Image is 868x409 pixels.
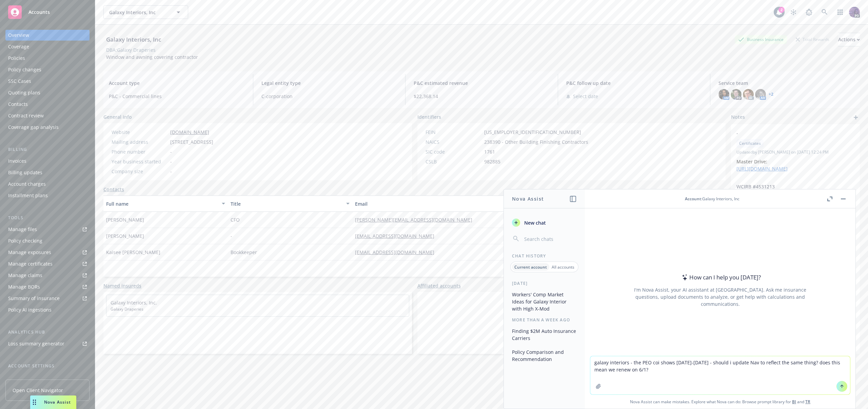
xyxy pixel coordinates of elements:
[103,196,228,212] button: Full name
[5,179,90,189] a: Account charges
[5,214,90,221] div: Tools
[8,110,44,121] div: Contract review
[8,281,40,292] div: Manage BORs
[106,54,198,60] span: Window and awning covering contractor
[736,130,837,137] span: -
[170,129,209,135] a: [DOMAIN_NAME]
[112,138,167,145] div: Mailing address
[417,282,461,289] a: Affiliated accounts
[8,372,37,383] div: Service team
[112,168,167,175] div: Company size
[8,99,28,110] div: Contacts
[30,395,76,409] button: Nova Assist
[8,190,48,201] div: Installment plans
[5,41,90,52] a: Coverage
[5,110,90,121] a: Contract review
[231,200,342,207] div: Title
[8,293,60,304] div: Summary of insurance
[5,87,90,98] a: Quoting plans
[833,5,847,19] a: Switch app
[8,258,53,269] div: Manage certificates
[5,281,90,292] a: Manage BORs
[5,53,90,64] a: Policies
[685,196,701,202] span: Account
[509,325,579,344] button: Finding $2M Auto Insurance Carriers
[566,79,702,87] span: P&C follow up date
[514,264,547,270] p: Current account
[106,249,160,256] span: Kaisee [PERSON_NAME]
[736,149,854,155] span: Updated by [PERSON_NAME] on [DATE] 12:24 PM
[355,200,550,207] div: Email
[112,148,167,155] div: Phone number
[8,179,46,189] div: Account charges
[111,299,157,306] a: Galaxy Interiors, Inc.
[28,9,50,15] span: Accounts
[170,158,172,165] span: -
[852,113,860,121] a: add
[8,41,29,52] div: Coverage
[5,190,90,201] a: Installment plans
[8,235,42,246] div: Policy checking
[5,247,90,258] span: Manage exposures
[109,79,245,87] span: Account type
[8,304,52,315] div: Policy AI ingestions
[426,158,481,165] div: CSLB
[509,346,579,365] button: Policy Comparison and Recommendation
[106,232,144,240] span: [PERSON_NAME]
[718,89,729,100] img: photo
[426,129,481,136] div: FEIN
[573,93,598,100] span: Select date
[5,293,90,304] a: Summary of insurance
[718,79,854,87] span: Service team
[849,7,860,18] img: photo
[731,124,860,178] div: -CertificatesUpdatedby [PERSON_NAME] on [DATE] 12:24 PMMaster Drive: [URL][DOMAIN_NAME]
[106,216,144,223] span: [PERSON_NAME]
[805,399,810,405] a: TR
[8,270,42,281] div: Manage claims
[484,148,495,155] span: 1761
[5,258,90,269] a: Manage certificates
[755,89,766,100] img: photo
[417,113,441,120] span: Identifiers
[112,129,167,136] div: Website
[8,247,51,258] div: Manage exposures
[112,158,167,165] div: Year business started
[680,273,761,282] div: How can I help you [DATE]?
[504,280,585,286] div: [DATE]
[103,35,164,44] div: Galaxy Interiors, Inc
[8,156,26,166] div: Invoices
[5,64,90,75] a: Policy changes
[504,253,585,259] div: Chat History
[261,93,397,100] span: C-corporation
[8,338,64,349] div: Loss summary generator
[685,196,739,202] div: : Galaxy Interiors, Inc
[8,224,37,235] div: Manage files
[426,138,481,145] div: NAICS
[5,270,90,281] a: Manage claims
[523,234,577,244] input: Search chats
[731,113,745,121] span: Notes
[736,165,788,172] a: [URL][DOMAIN_NAME]
[787,5,800,19] a: Stop snowing
[170,168,172,175] span: -
[103,186,124,193] a: Contacts
[30,395,39,409] div: Drag to move
[5,329,90,336] div: Analytics hub
[8,64,41,75] div: Policy changes
[109,9,168,16] span: Galaxy Interiors, Inc
[5,235,90,246] a: Policy checking
[590,356,850,394] textarea: galaxy interiors - the PEO coi shows [DATE]-[DATE] - should i update Nav to reflect the same thin...
[355,233,440,239] a: [EMAIL_ADDRESS][DOMAIN_NAME]
[484,129,581,136] span: [US_EMPLOYER_IDENTIFICATION_NUMBER]
[5,76,90,87] a: SSC Cases
[8,87,40,98] div: Quoting plans
[5,146,90,153] div: Billing
[792,399,796,405] a: BI
[8,30,29,41] div: Overview
[792,35,833,44] div: Total Rewards
[228,196,352,212] button: Title
[5,224,90,235] a: Manage files
[231,216,240,223] span: CFO
[414,93,550,100] span: $22,368.14
[5,372,90,383] a: Service team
